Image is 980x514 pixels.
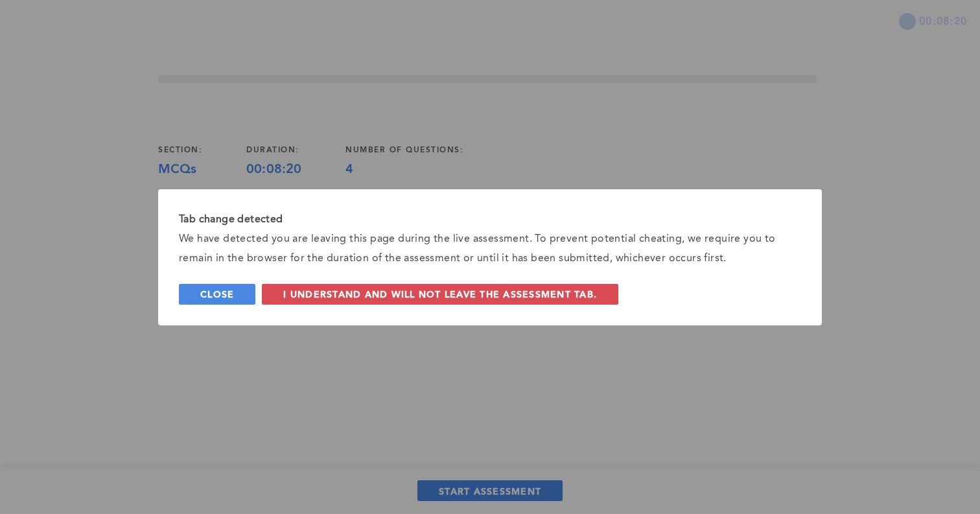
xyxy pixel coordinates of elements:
[179,210,801,229] div: Tab change detected
[283,288,597,300] span: I understand and will not leave the assessment tab.
[262,284,618,305] button: I understand and will not leave the assessment tab.
[179,229,801,268] div: We have detected you are leaving this page during the live assessment. To prevent potential cheat...
[179,284,255,305] button: Close
[200,288,234,300] span: Close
